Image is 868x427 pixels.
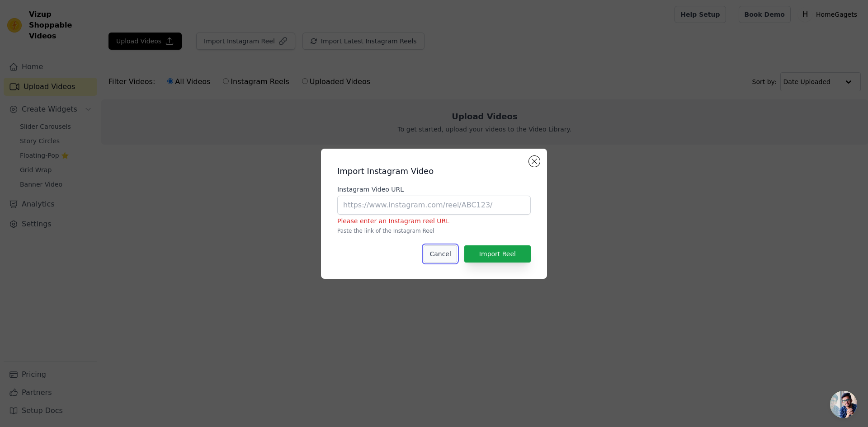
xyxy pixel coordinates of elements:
[337,216,531,225] p: Please enter an Instagram reel URL
[337,165,531,178] h2: Import Instagram Video
[529,156,540,167] button: Close modal
[830,391,857,418] a: Open chat
[337,185,531,194] label: Instagram Video URL
[337,227,531,235] p: Paste the link of the Instagram Reel
[337,196,531,215] input: https://www.instagram.com/reel/ABC123/
[464,245,531,263] button: Import Reel
[424,245,457,263] button: Cancel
